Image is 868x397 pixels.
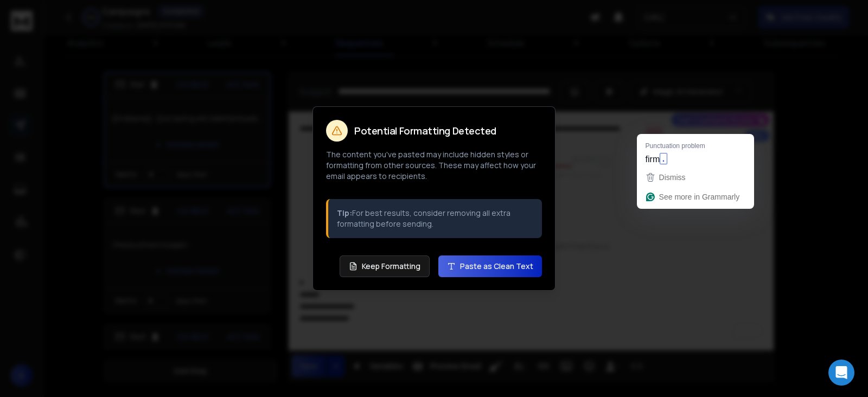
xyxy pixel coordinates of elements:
h2: Potential Formatting Detected [354,126,496,136]
strong: Tip: [337,208,352,218]
p: The content you've pasted may include hidden styles or formatting from other sources. These may a... [326,149,542,182]
button: Paste as Clean Text [438,255,542,277]
button: Keep Formatting [340,255,430,277]
p: For best results, consider removing all extra formatting before sending. [337,208,533,229]
div: Open Intercom Messenger [828,360,854,386]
